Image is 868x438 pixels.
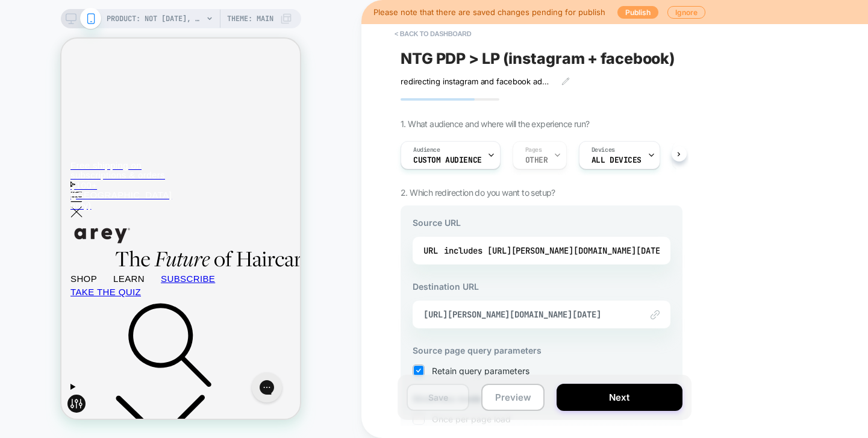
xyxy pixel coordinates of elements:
[413,345,670,355] h3: Source page query parameters
[99,234,154,246] a: SUBSCRIBE
[432,366,529,376] span: Retain query parameters
[413,156,482,164] span: Custom Audience
[651,310,660,319] img: edit
[592,146,615,154] span: Devices
[413,281,670,292] h3: Destination URL
[423,242,660,260] div: URL
[9,122,110,172] p: Free shipping on subscriptions & orders $100+ ([GEOGRAPHIC_DATA] only)
[407,384,469,411] button: Save
[52,234,83,246] span: LEARN
[617,6,658,19] button: Publish
[401,77,552,86] span: redirecting instagram and facebook ads to the lp in a 50/50 split. they have to land on NTG PDP a...
[9,211,295,230] img: arey_tagline_anim_center.gif
[107,9,203,28] span: PRODUCT: Not [DATE], Grey
[423,309,629,320] span: [URL][PERSON_NAME][DOMAIN_NAME][DATE]
[667,6,705,19] button: Ignore
[413,146,440,154] span: Audience
[9,234,36,246] span: SHOP
[9,183,69,207] img: arey logo
[592,156,642,164] span: ALL DEVICES
[401,187,555,198] span: 2. Which redirection do you want to setup?
[557,384,682,411] button: Next
[52,234,99,246] summary: LEARN
[444,242,665,260] div: includes [URL][PERSON_NAME][DOMAIN_NAME][DATE]
[227,9,273,28] span: Theme: MAIN
[401,49,675,67] span: NTG PDP > LP (instagram + facebook)
[9,113,110,181] a: Free shipping on subscriptions & orders $100+ ([GEOGRAPHIC_DATA] only)
[9,248,80,258] a: TAKE THE QUIZ
[9,183,229,234] a: arey logo
[389,24,477,43] button: < back to dashboard
[413,217,670,228] h3: Source URL
[401,119,589,129] span: 1. What audience and where will the experience run?
[9,113,110,181] div: Announcement
[481,384,544,411] button: Preview
[9,234,52,246] summary: SHOP
[184,330,226,368] iframe: Gorgias live chat messenger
